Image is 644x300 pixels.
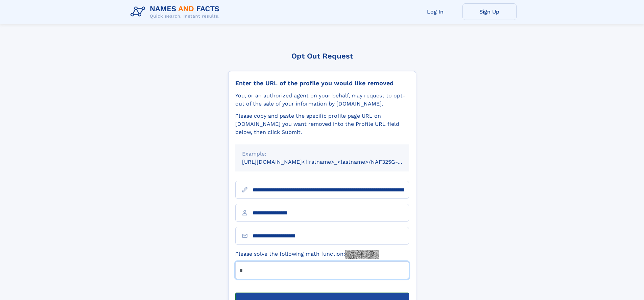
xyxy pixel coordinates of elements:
a: Log In [408,3,462,20]
small: [URL][DOMAIN_NAME]<firstname>_<lastname>/NAF325G-xxxxxxxx [242,159,422,165]
div: Example: [242,150,402,158]
label: Please solve the following math function: [235,250,379,259]
div: Opt Out Request [228,52,416,60]
img: Logo Names and Facts [128,3,225,21]
div: Please copy and paste the specific profile page URL on [DOMAIN_NAME] you want removed into the Pr... [235,112,409,136]
a: Sign Up [462,3,517,20]
div: Enter the URL of the profile you would like removed [235,79,409,87]
div: You, or an authorized agent on your behalf, may request to opt-out of the sale of your informatio... [235,92,409,108]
